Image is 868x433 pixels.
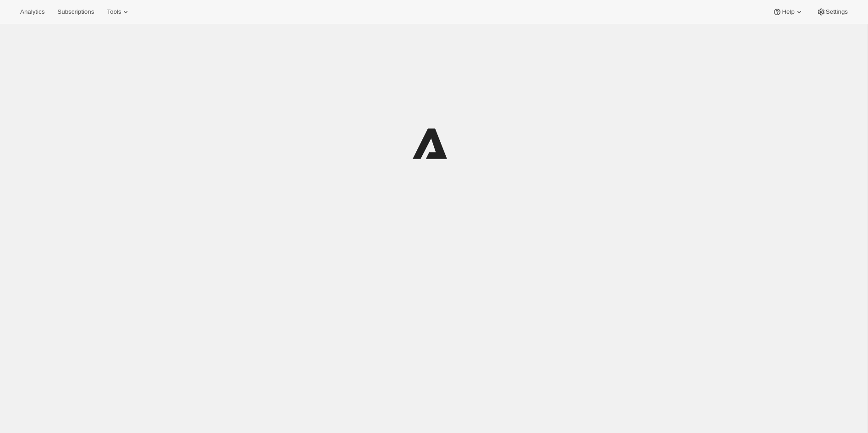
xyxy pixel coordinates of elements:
span: Help [782,8,794,16]
button: Help [767,5,809,18]
button: Analytics [15,5,50,18]
button: Settings [811,5,853,18]
span: Analytics [20,8,44,16]
span: Subscriptions [57,8,94,16]
button: Subscriptions [52,5,100,18]
span: Tools [107,8,121,16]
span: Settings [826,8,848,16]
button: Tools [101,5,136,18]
